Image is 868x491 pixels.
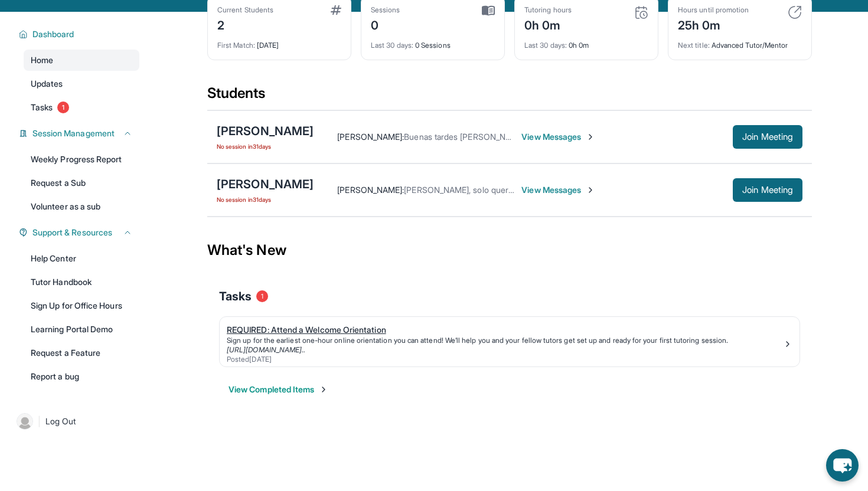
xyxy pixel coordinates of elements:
a: Volunteer as a sub [24,196,139,217]
div: Current Students [217,5,273,15]
span: Home [31,54,53,66]
span: 1 [256,290,268,302]
span: First Match : [217,41,255,50]
span: [PERSON_NAME] : [337,185,404,195]
a: Tutor Handbook [24,271,139,293]
button: Join Meeting [733,125,802,149]
a: [URL][DOMAIN_NAME].. [227,345,305,354]
button: Support & Resources [28,227,132,238]
a: Weekly Progress Report [24,149,139,170]
div: What's New [207,224,812,276]
button: chat-button [826,449,859,482]
span: Join Meeting [742,186,793,194]
div: Sessions [371,5,400,15]
span: Next title : [678,41,710,50]
span: Last 30 days : [371,41,413,50]
a: Report a bug [24,366,139,387]
img: card [634,5,648,19]
div: 0 [371,15,400,34]
button: View Completed Items [229,384,328,395]
a: Updates [24,73,139,94]
span: [PERSON_NAME] : [337,132,404,142]
div: 0 Sessions [371,34,495,50]
div: Sign up for the earliest one-hour online orientation you can attend! We’ll help you and your fell... [227,336,783,345]
a: Tasks1 [24,97,139,118]
span: Updates [31,78,63,90]
div: 0h 0m [524,15,572,34]
a: Sign Up for Office Hours [24,295,139,316]
span: Log Out [45,415,76,427]
span: No session in 31 days [217,195,314,204]
img: Chevron-Right [586,132,595,142]
span: No session in 31 days [217,142,314,151]
div: Hours until promotion [678,5,749,15]
div: Advanced Tutor/Mentor [678,34,802,50]
div: 25h 0m [678,15,749,34]
a: Home [24,50,139,71]
div: Tutoring hours [524,5,572,15]
div: REQUIRED: Attend a Welcome Orientation [227,324,783,336]
div: [PERSON_NAME] [217,123,314,139]
span: Dashboard [32,28,74,40]
a: REQUIRED: Attend a Welcome OrientationSign up for the earliest one-hour online orientation you ca... [220,317,800,366]
span: View Messages [521,131,595,143]
span: Tasks [31,102,53,113]
span: Support & Resources [32,227,112,238]
a: Request a Feature [24,342,139,364]
img: card [482,5,495,16]
img: Chevron-Right [586,185,595,195]
a: Help Center [24,248,139,269]
img: card [331,5,341,15]
span: 1 [57,102,69,113]
span: Tasks [219,288,252,305]
button: Join Meeting [733,178,802,202]
img: user-img [17,413,33,430]
a: Request a Sub [24,172,139,194]
div: 2 [217,15,273,34]
div: 0h 0m [524,34,648,50]
a: |Log Out [12,408,139,434]
div: [PERSON_NAME] [217,176,314,192]
span: Session Management [32,127,115,139]
button: Session Management [28,127,132,139]
button: Dashboard [28,28,132,40]
span: Join Meeting [742,133,793,140]
a: Learning Portal Demo [24,319,139,340]
span: View Messages [521,184,595,196]
div: Students [207,84,812,110]
span: | [38,414,41,428]
div: [DATE] [217,34,341,50]
span: Last 30 days : [524,41,567,50]
img: card [788,5,802,19]
span: [PERSON_NAME], solo quería mandar un mensaje para confirmar que hoy a las 5 pm empezamos con la p... [404,185,851,195]
div: Posted [DATE] [227,355,783,364]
